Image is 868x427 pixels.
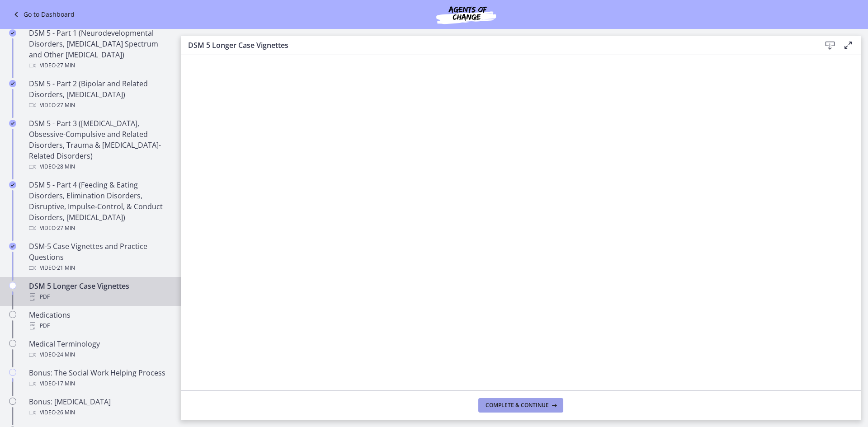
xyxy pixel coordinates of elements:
[29,407,170,418] div: Video
[188,40,807,51] h3: DSM 5 Longer Case Vignettes
[29,367,170,389] div: Bonus: The Social Work Helping Process
[56,349,75,360] span: · 24 min
[29,263,170,273] div: Video
[56,263,75,273] span: · 21 min
[11,9,75,20] a: Go to Dashboard
[29,396,170,418] div: Bonus: [MEDICAL_DATA]
[412,4,520,25] img: Agents of Change Social Work Test Prep
[29,223,170,234] div: Video
[56,161,75,172] span: · 28 min
[56,223,75,234] span: · 27 min
[29,320,170,331] div: PDF
[29,78,170,111] div: DSM 5 - Part 2 (Bipolar and Related Disorders, [MEDICAL_DATA])
[56,100,75,111] span: · 27 min
[9,120,16,127] i: Completed
[56,378,75,389] span: · 17 min
[9,243,16,250] i: Completed
[29,281,170,302] div: DSM 5 Longer Case Vignettes
[9,29,16,37] i: Completed
[29,349,170,360] div: Video
[29,28,170,71] div: DSM 5 - Part 1 (Neurodevelopmental Disorders, [MEDICAL_DATA] Spectrum and Other [MEDICAL_DATA])
[29,310,170,331] div: Medications
[29,60,170,71] div: Video
[29,338,170,360] div: Medical Terminology
[486,402,549,409] span: Complete & continue
[29,161,170,172] div: Video
[29,291,170,302] div: PDF
[29,100,170,111] div: Video
[56,407,75,418] span: · 26 min
[29,378,170,389] div: Video
[9,181,16,188] i: Completed
[29,179,170,234] div: DSM 5 - Part 4 (Feeding & Eating Disorders, Elimination Disorders, Disruptive, Impulse-Control, &...
[56,60,75,71] span: · 27 min
[9,80,16,87] i: Completed
[29,241,170,273] div: DSM-5 Case Vignettes and Practice Questions
[478,398,563,413] button: Complete & continue
[29,118,170,172] div: DSM 5 - Part 3 ([MEDICAL_DATA], Obsessive-Compulsive and Related Disorders, Trauma & [MEDICAL_DAT...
